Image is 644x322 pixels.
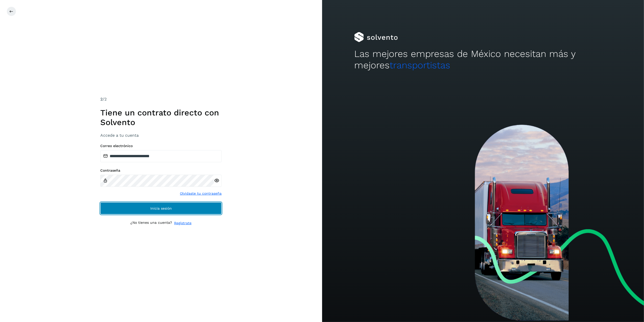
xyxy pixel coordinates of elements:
h3: Accede a tu cuenta [100,133,222,138]
h1: Tiene un contrato directo con Solvento [100,108,222,127]
p: ¿No tienes una cuenta? [130,220,172,226]
span: 2 [100,97,103,102]
label: Correo electrónico [100,144,222,148]
button: Inicia sesión [100,202,222,214]
span: Inicia sesión [150,207,172,210]
div: /2 [100,96,222,102]
span: transportistas [390,60,450,71]
h2: Las mejores empresas de México necesitan más y mejores [354,48,612,71]
a: Regístrate [174,220,192,226]
a: Olvidaste tu contraseña [180,191,222,196]
label: Contraseña [100,168,222,173]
